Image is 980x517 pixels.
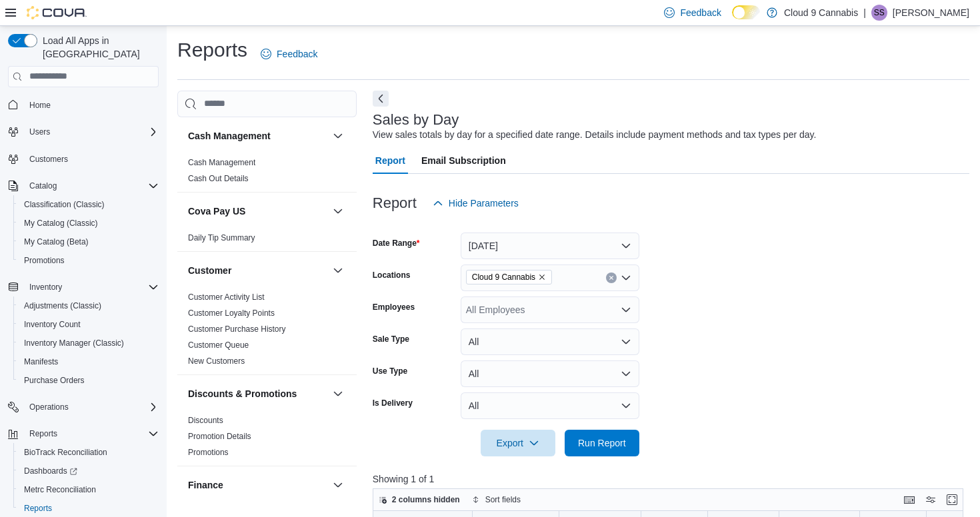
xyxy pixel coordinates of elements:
p: | [863,5,866,21]
h3: Finance [188,478,223,492]
a: New Customers [188,356,245,366]
img: Cova [27,6,87,19]
span: BioTrack Reconciliation [19,444,159,460]
p: [PERSON_NAME] [893,5,969,21]
button: All [461,392,639,419]
span: Reports [29,428,57,439]
button: Next [373,91,389,107]
button: Open list of options [621,304,631,315]
a: Promotions [19,253,70,268]
a: Classification (Classic) [19,197,110,213]
a: Customer Activity List [188,292,265,302]
h3: Cova Pay US [188,205,245,218]
button: Hide Parameters [427,190,524,217]
button: All [461,328,639,355]
button: Display options [923,492,939,508]
span: Users [24,124,159,140]
a: Customers [24,151,73,167]
button: Clear input [606,272,617,283]
button: Inventory Manager (Classic) [13,334,164,352]
span: Sort fields [485,494,521,505]
a: My Catalog (Classic) [19,215,103,231]
span: Report [375,147,405,174]
button: Catalog [3,177,164,195]
div: Cash Management [177,155,357,192]
p: Showing 1 of 1 [373,472,969,486]
button: Manifests [13,352,164,371]
h3: Discounts & Promotions [188,387,297,400]
a: Adjustments (Classic) [19,298,107,314]
span: Inventory [24,279,159,295]
span: Operations [29,402,69,412]
button: Open list of options [621,272,631,283]
span: 2 columns hidden [392,494,460,505]
button: Finance [330,477,346,493]
h3: Cash Management [188,129,271,143]
span: Dashboards [19,463,159,479]
label: Use Type [373,366,407,376]
h3: Report [373,195,417,211]
span: Inventory Manager (Classic) [24,338,124,348]
span: Catalog [24,178,159,194]
div: Discounts & Promotions [177,412,357,466]
span: My Catalog (Classic) [24,218,98,229]
button: Export [481,430,555,456]
span: Operations [24,399,159,415]
span: My Catalog (Beta) [24,237,89,247]
span: Customers [24,151,159,167]
button: Catalog [24,178,62,194]
button: Keyboard shortcuts [901,492,917,508]
span: Feedback [680,6,721,19]
button: Finance [188,478,327,492]
a: Purchase Orders [19,372,90,388]
span: Manifests [24,356,58,367]
a: Feedback [255,41,323,67]
button: Operations [24,399,74,415]
span: Purchase Orders [24,375,85,386]
span: My Catalog (Classic) [19,215,159,231]
span: Metrc Reconciliation [19,482,159,498]
a: Cash Out Details [188,174,249,183]
span: Home [24,97,159,113]
a: Promotions [188,448,229,457]
button: Purchase Orders [13,371,164,390]
span: Adjustments (Classic) [24,300,101,311]
span: Classification (Classic) [24,199,105,210]
button: Cova Pay US [188,205,327,218]
span: Reports [24,426,159,442]
label: Date Range [373,238,420,249]
span: Hide Parameters [449,197,519,210]
a: Home [24,97,56,113]
button: My Catalog (Beta) [13,233,164,251]
span: Promotions [19,253,159,268]
h1: Reports [177,37,247,63]
p: Cloud 9 Cannabis [784,5,858,21]
button: Discounts & Promotions [330,386,346,402]
span: Load All Apps in [GEOGRAPHIC_DATA] [37,34,159,61]
span: Reports [24,503,52,514]
button: Discounts & Promotions [188,387,327,400]
span: Inventory Manager (Classic) [19,335,159,351]
button: BioTrack Reconciliation [13,443,164,462]
span: SS [874,5,885,21]
span: Catalog [29,181,57,191]
span: Home [29,100,51,111]
a: BioTrack Reconciliation [19,444,113,460]
a: Metrc Reconciliation [19,482,101,498]
span: Cloud 9 Cannabis [472,270,535,284]
span: Cloud 9 Cannabis [466,270,552,284]
button: Home [3,95,164,115]
button: Reports [3,424,164,443]
button: Remove Cloud 9 Cannabis from selection in this group [538,273,546,281]
button: Customer [330,262,346,278]
span: Promotions [24,255,65,266]
div: Customer [177,289,357,374]
button: [DATE] [461,233,639,259]
span: Customers [29,154,68,165]
a: Promotion Details [188,432,251,441]
span: Run Report [578,436,626,450]
div: View sales totals by day for a specified date range. Details include payment methods and tax type... [373,128,817,142]
a: Customer Loyalty Points [188,308,275,318]
div: Sarbjot Singh [871,5,887,21]
button: All [461,360,639,387]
